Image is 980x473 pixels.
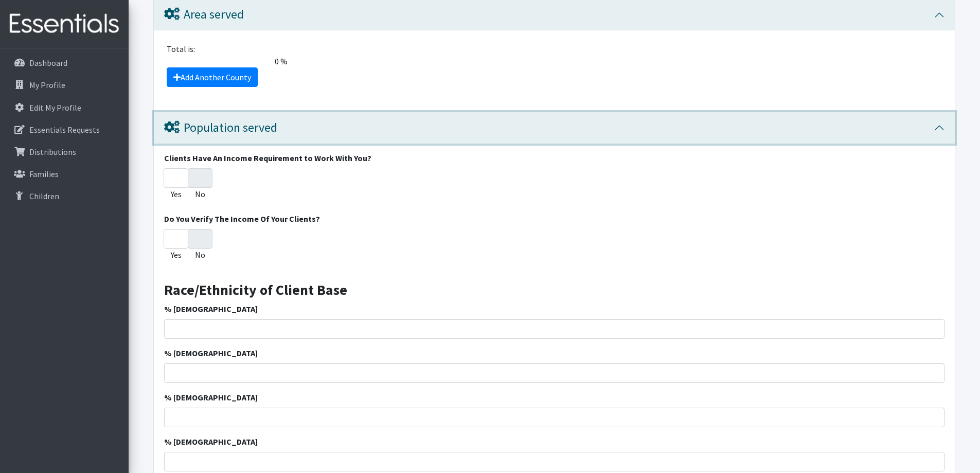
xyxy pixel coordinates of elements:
label: Clients Have An Income Requirement to Work With You? [164,152,371,164]
a: Add Another County [167,67,258,87]
p: Distributions [29,147,76,157]
p: Edit My Profile [29,102,81,113]
label: Do You Verify The Income Of Your Clients? [164,213,320,225]
div: Area served [164,7,244,22]
label: No [195,249,205,261]
a: Edit My Profile [4,97,124,118]
p: My Profile [29,80,65,90]
button: Population served [154,112,955,144]
p: Essentials Requests [29,125,100,135]
label: Yes [171,249,182,261]
label: % [DEMOGRAPHIC_DATA] [164,303,258,315]
a: Distributions [4,142,124,162]
a: Dashboard [4,52,124,73]
label: % [DEMOGRAPHIC_DATA] [164,435,258,448]
span: 0 % [161,55,292,67]
a: Families [4,164,124,184]
p: Children [29,191,59,201]
label: % [DEMOGRAPHIC_DATA] [164,391,258,404]
img: HumanEssentials [4,7,124,41]
label: % [DEMOGRAPHIC_DATA] [164,347,258,359]
p: Families [29,169,59,179]
label: Yes [171,188,182,200]
a: My Profile [4,75,124,95]
p: Dashboard [29,58,67,68]
div: Population served [164,120,277,135]
label: No [195,188,205,200]
strong: Race/Ethnicity of Client Base [164,281,347,299]
a: Children [4,186,124,206]
div: Total is: [161,43,949,55]
a: Essentials Requests [4,119,124,140]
